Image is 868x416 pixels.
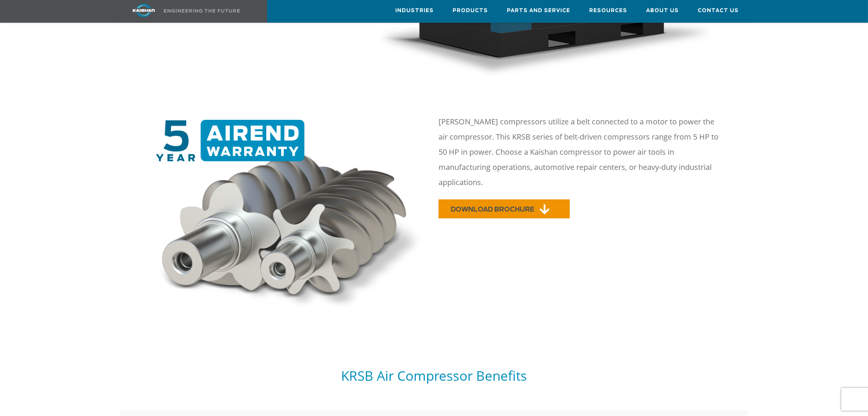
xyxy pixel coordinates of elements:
a: DOWNLOAD BROCHURE [439,199,570,218]
h5: KRSB Air Compressor Benefits [120,367,748,384]
a: Industries [395,0,434,21]
a: Resources [589,0,627,21]
span: Products [453,6,488,15]
p: [PERSON_NAME] compressors utilize a belt connected to a motor to power the air compressor. This K... [439,114,722,190]
span: Resources [589,6,627,15]
a: Products [453,0,488,21]
span: Contact Us [698,6,739,15]
span: About Us [646,6,679,15]
span: DOWNLOAD BROCHURE [451,206,534,213]
span: Parts and Service [507,6,570,15]
a: About Us [646,0,679,21]
img: Engineering the future [164,9,240,13]
img: warranty [151,120,430,314]
span: Industries [395,6,434,15]
a: Parts and Service [507,0,570,21]
a: Contact Us [698,0,739,21]
img: kaishan logo [115,4,172,17]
